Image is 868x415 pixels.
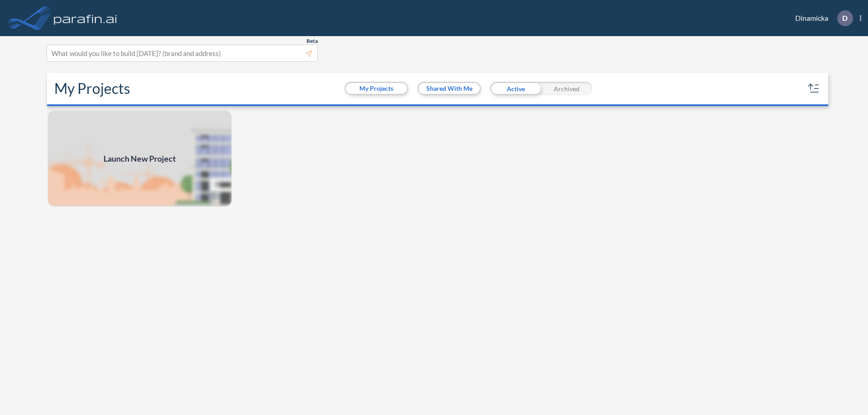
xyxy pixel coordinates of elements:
[54,80,130,97] h2: My Projects
[490,82,541,95] div: Active
[52,9,119,27] img: logo
[807,81,821,96] button: sort
[842,14,848,22] p: D
[47,110,232,207] a: Launch New Project
[346,83,407,94] button: My Projects
[419,83,480,94] button: Shared With Me
[541,82,592,95] div: Archived
[782,10,861,26] div: Dinamicka
[47,110,232,207] img: add
[307,37,318,45] span: Beta
[104,153,176,165] span: Launch New Project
